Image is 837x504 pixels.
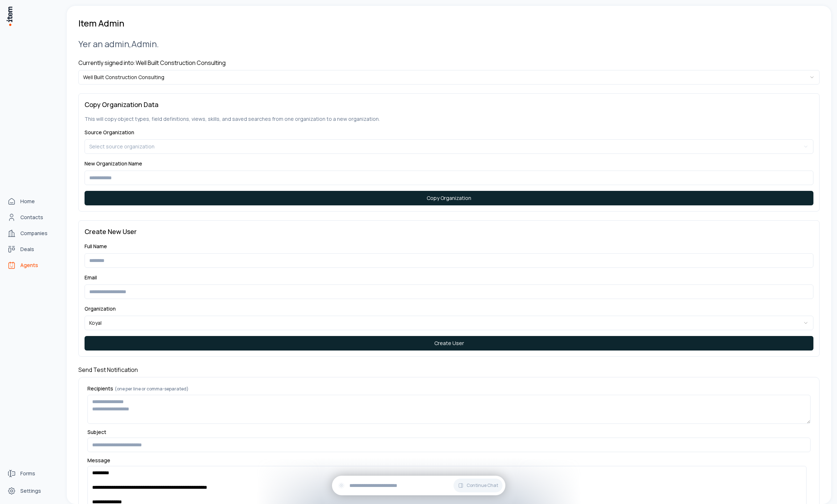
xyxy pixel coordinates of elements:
[4,194,60,209] a: Home
[20,214,43,221] span: Contacts
[78,58,820,67] h4: Currently signed into: Well Built Construction Consulting
[85,115,813,123] p: This will copy object types, field definitions, views, skills, and saved searches from one organi...
[4,466,60,481] a: Forms
[4,242,60,257] a: deals
[87,458,811,463] label: Message
[467,483,498,488] span: Continue Chat
[85,336,813,351] button: Create User
[85,191,813,205] button: Copy Organization
[20,262,38,269] span: Agents
[20,230,48,237] span: Companies
[85,160,142,167] label: New Organization Name
[85,226,813,237] h3: Create New User
[6,6,13,26] img: Item Brain Logo
[332,476,505,495] div: Continue Chat
[85,305,116,312] label: Organization
[454,479,502,492] button: Continue Chat
[4,258,60,273] a: Agents
[85,129,134,136] label: Source Organization
[78,365,820,374] h4: Send Test Notification
[87,430,811,435] label: Subject
[20,246,34,253] span: Deals
[85,99,813,110] h3: Copy Organization Data
[87,386,811,392] label: Recipients
[4,226,60,241] a: Companies
[4,210,60,225] a: Contacts
[20,470,35,477] span: Forms
[20,487,41,495] span: Settings
[85,274,97,281] label: Email
[85,243,107,250] label: Full Name
[115,386,189,392] span: (one per line or comma-separated)
[20,198,35,205] span: Home
[78,38,820,50] h2: Yer an admin, Admin .
[4,484,60,498] a: Settings
[78,17,124,29] h1: Item Admin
